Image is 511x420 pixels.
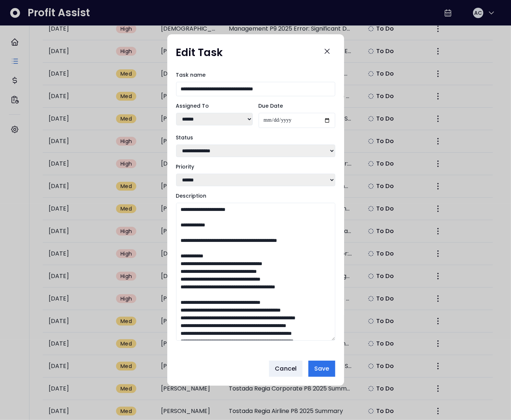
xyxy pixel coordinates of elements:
[319,43,335,59] button: Close
[176,192,335,200] label: Description
[176,134,335,142] label: Status
[176,46,223,59] h1: Edit Task
[269,361,302,377] button: Cancel
[259,102,335,110] label: Due Date
[176,71,335,79] label: Task name
[275,364,297,373] span: Cancel
[314,364,329,373] span: Save
[308,361,335,377] button: Save
[176,163,335,171] label: Priority
[176,102,253,110] label: Assigned To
